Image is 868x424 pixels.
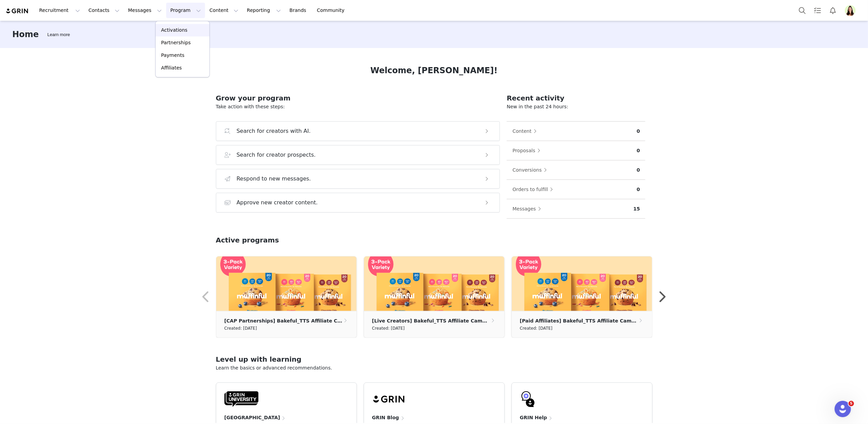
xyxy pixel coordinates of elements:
[372,317,490,325] p: [Live Creators] Bakeful_TTS Affiliate Campaign
[243,3,285,18] button: Reporting
[161,27,187,34] p: Activations
[637,128,640,135] p: 0
[12,28,39,41] h3: Home
[216,145,500,165] button: Search for creator prospects.
[512,164,550,175] button: Conversions
[795,3,810,18] button: Search
[849,401,854,406] span: 5
[637,186,640,193] p: 0
[237,199,318,207] h3: Approve new creator content.
[224,414,280,421] h4: [GEOGRAPHIC_DATA]
[507,103,645,110] p: New in the past 24 hours:
[216,169,500,189] button: Respond to new messages.
[216,235,279,245] h2: Active programs
[520,391,536,407] img: GRIN-help-icon.svg
[285,3,312,18] a: Brands
[512,203,545,214] button: Messages
[370,64,498,77] h1: Welcome, [PERSON_NAME]!
[810,3,825,18] a: Tasks
[825,3,840,18] button: Notifications
[35,3,84,18] button: Recruitment
[835,401,851,417] iframe: Intercom live chat
[637,147,640,154] p: 0
[161,39,191,46] p: Partnerships
[512,126,540,137] button: Content
[216,93,500,103] h2: Grow your program
[161,52,185,59] p: Payments
[520,317,637,325] p: [Paid Affiliates] Bakeful_TTS Affiliate Campaign
[845,5,856,16] img: 8bf08dd3-0017-4ffe-b06d-d651d356d6cf.png
[507,93,645,103] h2: Recent activity
[512,145,544,156] button: Proposals
[237,175,311,183] h3: Respond to new messages.
[637,167,640,174] p: 0
[633,205,640,213] p: 15
[512,184,556,195] button: Orders to fulfill
[313,3,352,18] a: Community
[216,121,500,141] button: Search for creators with AI.
[124,3,166,18] button: Messages
[520,414,547,421] h4: GRIN Help
[364,256,504,311] img: 3ce87c6a-615e-451f-b112-4035f7ae9819.png
[216,354,652,364] h2: Level up with learning
[841,5,863,16] button: Profile
[216,256,357,311] img: 3ce87c6a-615e-451f-b112-4035f7ae9819.png
[46,31,71,38] div: Tooltip anchor
[372,325,405,332] small: Created: [DATE]
[166,3,205,18] button: Program
[5,8,29,14] img: grin logo
[205,3,242,18] button: Content
[224,391,258,407] img: GRIN-University-Logo-Black.svg
[216,364,652,372] p: Learn the basics or advanced recommendations.
[216,193,500,213] button: Approve new creator content.
[224,317,343,325] p: [CAP Partnerships] Bakeful_TTS Affiliate Campaign
[161,64,182,72] p: Affiliates
[216,103,500,110] p: Take action with these steps:
[520,325,553,332] small: Created: [DATE]
[224,325,257,332] small: Created: [DATE]
[372,391,406,407] img: grin-logo-black.svg
[372,414,399,421] h4: GRIN Blog
[237,151,316,159] h3: Search for creator prospects.
[512,256,652,311] img: 3ce87c6a-615e-451f-b112-4035f7ae9819.png
[237,127,311,135] h3: Search for creators with AI.
[84,3,124,18] button: Contacts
